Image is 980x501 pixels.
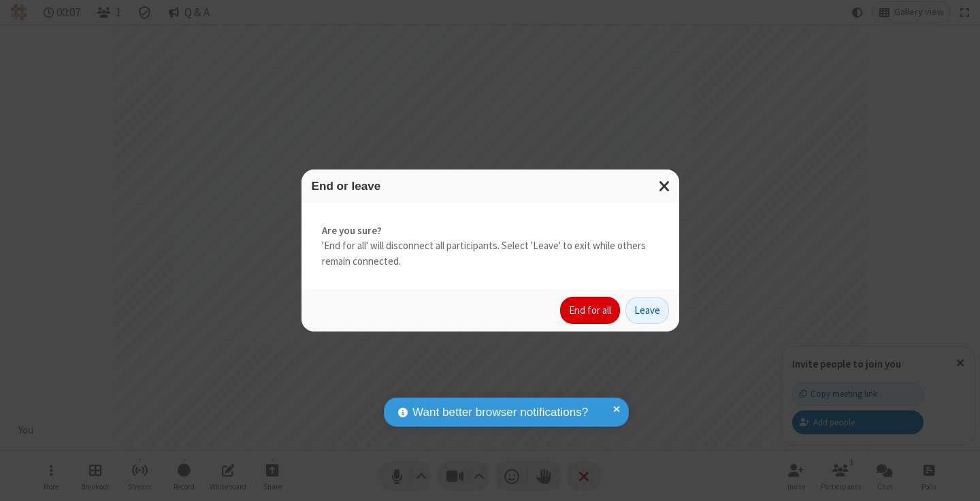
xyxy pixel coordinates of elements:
button: Close modal [651,169,679,203]
span: Want better browser notifications? [412,404,588,421]
strong: Are you sure? [322,223,659,239]
button: End for all [560,297,620,324]
div: 'End for all' will disconnect all participants. Select 'Leave' to exit while others remain connec... [301,203,679,290]
h3: End or leave [312,180,669,193]
button: Leave [625,297,669,324]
